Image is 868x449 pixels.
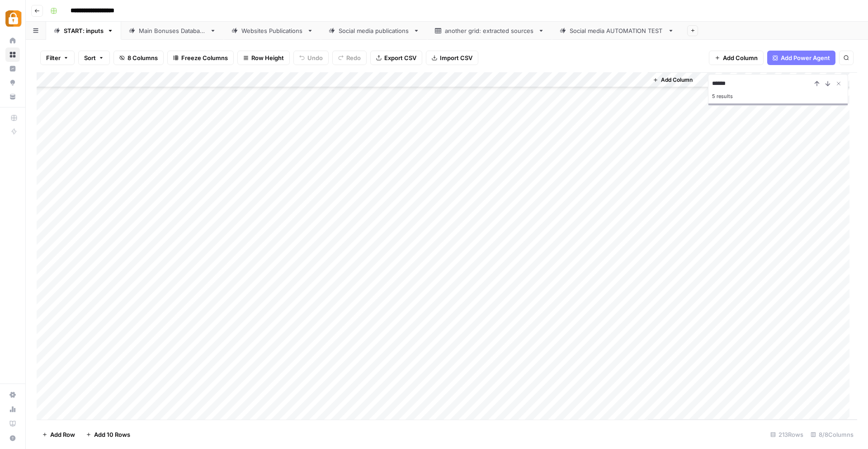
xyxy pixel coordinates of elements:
[37,427,80,442] button: Add Row
[78,51,110,65] button: Sort
[307,53,323,62] span: Undo
[339,26,410,35] div: Social media publications
[167,51,234,65] button: Freeze Columns
[5,10,22,27] img: Adzz Logo
[5,7,20,30] button: Workspace: Adzz
[237,51,290,65] button: Row Height
[427,22,552,40] a: another grid: extracted sources
[811,78,822,89] button: Previous Result
[822,78,833,89] button: Next Result
[552,22,682,40] a: Social media AUTOMATION TEST
[113,51,164,65] button: 8 Columns
[5,61,20,76] a: Insights
[445,26,534,35] div: another grid: extracted sources
[84,53,96,62] span: Sort
[46,22,121,40] a: START: inputs
[64,26,104,35] div: START: inputs
[5,416,20,431] a: Learning Hub
[5,89,20,104] a: Your Data
[5,33,20,48] a: Home
[426,51,478,65] button: Import CSV
[370,51,422,65] button: Export CSV
[384,53,416,62] span: Export CSV
[80,427,136,442] button: Add 10 Rows
[807,427,857,442] div: 8/8 Columns
[121,22,224,40] a: Main Bonuses Database
[181,53,228,62] span: Freeze Columns
[661,76,693,84] span: Add Column
[46,53,61,62] span: Filter
[767,427,807,442] div: 213 Rows
[293,51,329,65] button: Undo
[94,430,130,439] span: Add 10 Rows
[251,53,284,62] span: Row Height
[40,51,75,65] button: Filter
[127,53,158,62] span: 8 Columns
[139,26,206,35] div: Main Bonuses Database
[712,91,844,102] div: 5 results
[346,53,361,62] span: Redo
[5,388,20,402] a: Settings
[5,75,20,90] a: Opportunities
[321,22,427,40] a: Social media publications
[709,51,764,65] button: Add Column
[5,47,20,62] a: Browse
[570,26,664,35] div: Social media AUTOMATION TEST
[781,53,830,62] span: Add Power Agent
[5,431,20,445] button: Help + Support
[833,78,844,89] button: Close Search
[723,53,758,62] span: Add Column
[241,26,303,35] div: Websites Publications
[5,402,20,416] a: Usage
[224,22,321,40] a: Websites Publications
[649,74,696,86] button: Add Column
[440,53,472,62] span: Import CSV
[767,51,835,65] button: Add Power Agent
[332,51,367,65] button: Redo
[50,430,75,439] span: Add Row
